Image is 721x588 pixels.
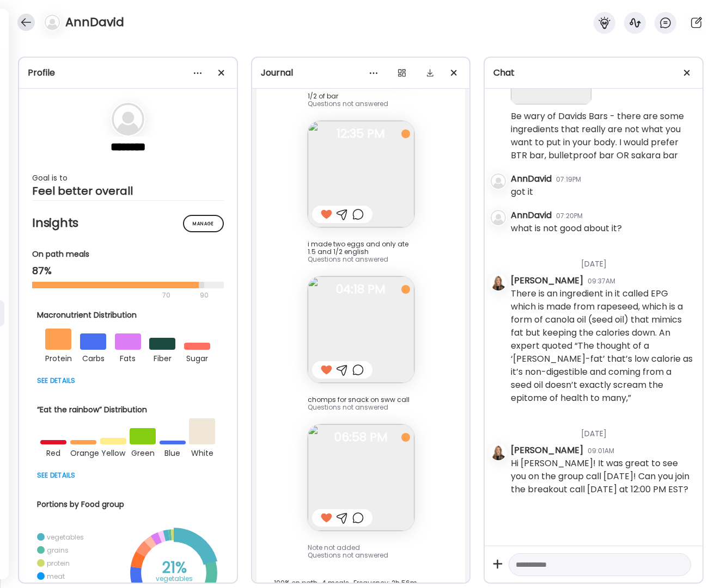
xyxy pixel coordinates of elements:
[45,15,60,30] img: bg-avatar-default.svg
[147,561,201,574] div: 21%
[32,289,197,302] div: 70
[308,92,414,100] div: 1/2 of bar
[32,249,224,260] div: On path meals
[511,274,583,287] div: [PERSON_NAME]
[47,546,69,555] div: grains
[47,572,65,581] div: meat
[37,499,219,510] div: Portions by Food group
[32,171,224,184] div: Goal is to
[308,543,360,552] span: Note not added
[32,264,224,277] div: 87%
[308,255,388,264] span: Questions not answered
[511,172,552,185] div: AnnDavid
[28,66,228,79] div: Profile
[511,222,622,235] div: what is not good about it?
[308,284,414,294] span: 04:18 PM
[491,445,506,460] img: avatars%2FC7qqOxmwlCb4p938VsoDHlkq1VT2
[308,396,414,404] div: chomps for snack on sww call
[556,175,581,184] div: 07:19PM
[80,350,106,365] div: carbs
[308,403,388,412] span: Questions not answered
[308,550,388,560] span: Questions not answered
[130,444,156,460] div: green
[149,350,175,365] div: fiber
[511,444,583,457] div: [PERSON_NAME]
[308,276,414,383] img: images%2FYGNMP06SgsXgTYXbmUlkWDMCb6A3%2FAGfd6zscTfTAZviBhsQW%2FJZ4Jim7g77Rlc3wVaYeQ_240
[556,211,583,221] div: 07:20PM
[37,404,219,416] div: “Eat the rainbow” Distribution
[32,215,224,231] h2: Insights
[45,350,71,365] div: protein
[511,209,552,222] div: AnnDavid
[491,210,506,225] img: bg-avatar-default.svg
[189,444,215,460] div: white
[308,121,414,227] img: images%2FYGNMP06SgsXgTYXbmUlkWDMCb6A3%2FZ8QzR9xqy2B2oJAtHWiz%2Fj1ivUSpEqGjYDAIokggM_240
[511,415,694,444] div: [DATE]
[588,446,614,456] div: 09:01AM
[160,444,186,460] div: blue
[308,432,414,442] span: 06:58 PM
[32,184,224,197] div: Feel better overall
[511,245,694,274] div: [DATE]
[70,444,96,460] div: orange
[491,174,506,189] img: bg-avatar-default.svg
[261,66,461,79] div: Journal
[115,350,141,365] div: fats
[491,275,506,290] img: avatars%2FC7qqOxmwlCb4p938VsoDHlkq1VT2
[308,240,414,256] div: i made two eggs and only ate 1.5 and 1/2 english
[112,103,144,135] img: bg-avatar-default.svg
[65,14,124,31] h4: AnnDavid
[588,276,615,286] div: 09:37AM
[40,444,66,460] div: red
[100,444,126,460] div: yellow
[47,559,70,568] div: protein
[37,310,219,321] div: Macronutrient Distribution
[511,185,533,199] div: got it
[308,129,414,139] span: 12:35 PM
[493,66,694,79] div: Chat
[511,457,694,535] div: Hi [PERSON_NAME]! It was great to see you on the group call [DATE]! Can you join the breakout cal...
[199,289,210,302] div: 90
[183,215,224,232] div: Manage
[308,424,414,531] img: images%2FYGNMP06SgsXgTYXbmUlkWDMCb6A3%2FeZ3y3BmwPrsAtbf1wGRX%2Fn6K6NxU2keOVrCklciuK_240
[184,350,210,365] div: sugar
[511,110,694,162] div: Be wary of Davids Bars - there are some ingredients that really are not what you want to put in y...
[308,99,388,108] span: Questions not answered
[147,572,201,585] div: vegetables
[47,533,84,542] div: vegetables
[511,287,694,405] div: There is an ingredient in it called EPG which is made from rapeseed, which is a form of canola oi...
